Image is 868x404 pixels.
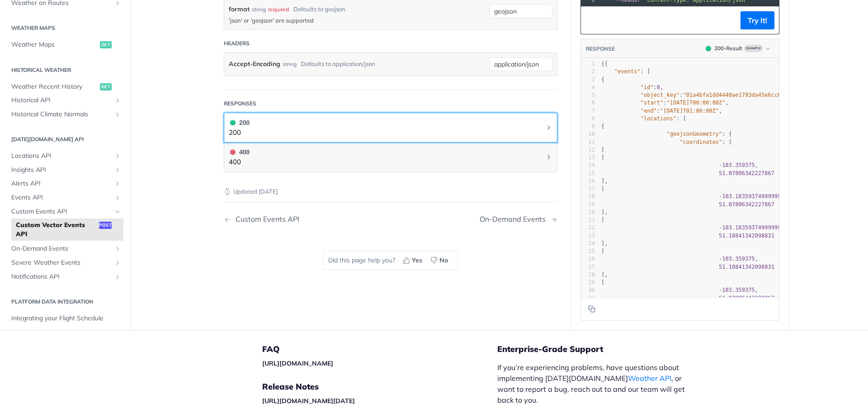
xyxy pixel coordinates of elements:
[11,166,112,175] span: Insights API
[229,147,552,167] button: 400 400400
[601,193,784,200] span: ,
[11,314,121,323] span: Integrating your Flight Schedule
[641,115,676,122] span: "locations"
[427,253,453,267] button: No
[601,248,604,254] span: [
[224,100,256,108] div: Responses
[585,44,615,53] button: RESPONSE
[268,5,289,14] div: required
[7,24,123,32] h2: Weather Maps
[601,84,663,90] span: : ,
[581,146,595,154] div: 12
[7,191,123,204] a: Events APIShow subpages for Events API
[114,97,121,104] button: Show subpages for Historical API
[581,247,595,255] div: 25
[719,162,722,168] span: -
[323,251,458,270] div: Did this page help you?
[601,162,758,168] span: ,
[230,149,236,155] span: 400
[614,68,641,75] span: "events"
[581,123,595,130] div: 9
[7,205,123,219] a: Custom Events APIHide subpages for Custom Events API
[581,279,595,286] div: 29
[581,76,595,84] div: 3
[719,233,774,239] span: 51.18841342098831
[722,256,755,262] span: 103.359375
[11,40,98,49] span: Weather Maps
[581,107,595,115] div: 7
[701,44,774,53] button: 200200-ResultExample
[7,256,123,270] a: Severe Weather EventsShow subpages for Severe Weather Events
[581,286,595,294] div: 30
[262,359,333,367] a: [URL][DOMAIN_NAME]
[641,100,664,106] span: "start"
[7,177,123,190] a: Alerts APIShow subpages for Alerts API
[741,11,774,29] button: Try It!
[601,209,608,215] span: ],
[719,193,722,200] span: -
[7,108,123,121] a: Historical Climate NormalsShow subpages for Historical Climate Normals
[229,5,250,14] label: format
[581,255,595,263] div: 26
[581,115,595,123] div: 8
[11,219,123,241] a: Custom Vector Events APIpost
[581,154,595,162] div: 13
[100,41,112,48] span: get
[7,135,123,143] h2: [DATE][DOMAIN_NAME] API
[601,108,722,114] span: : ,
[11,207,112,216] span: Custom Events API
[601,123,604,129] span: {
[641,84,654,90] span: "id"
[581,138,595,146] div: 11
[11,96,112,105] span: Historical API
[722,224,781,231] span: 103.18359374999999
[585,302,598,316] button: Copy to clipboard
[581,68,595,76] div: 2
[714,44,742,52] div: 200 - Result
[601,154,604,161] span: [
[585,14,598,27] button: Copy to clipboard
[7,80,123,94] a: Weather Recent Historyget
[581,91,595,99] div: 5
[667,100,726,106] span: "[DATE]T00:00:00Z"
[412,256,422,265] span: Yes
[581,240,595,247] div: 24
[581,130,595,138] div: 10
[601,92,797,98] span: : ,
[114,245,121,252] button: Show subpages for On-Demand Events
[11,152,112,161] span: Locations API
[100,83,112,90] span: get
[722,287,755,293] span: 103.359375
[581,209,595,216] div: 20
[581,193,595,200] div: 18
[601,185,604,192] span: [
[706,46,711,51] span: 200
[7,242,123,256] a: On-Demand EventsShow subpages for On-Demand Events
[581,185,595,193] div: 17
[229,118,552,138] button: 200 200200
[601,100,729,106] span: : ,
[601,217,604,223] span: [
[7,94,123,107] a: Historical APIShow subpages for Historical API
[229,157,250,167] p: 400
[683,92,794,98] span: "01a4bfa1dd4440ae1793da45e6cc89d0"
[601,131,732,137] span: : {
[99,222,112,229] span: post
[11,193,112,202] span: Events API
[7,149,123,163] a: Locations APIShow subpages for Locations API
[667,131,722,137] span: "geojsonGeometry"
[581,216,595,224] div: 21
[224,206,557,233] nav: Pagination Controls
[293,5,345,14] div: Defaults to geojson
[719,287,722,293] span: -
[7,312,123,325] a: Integrating your Flight Schedule
[581,201,595,209] div: 19
[719,264,774,270] span: 51.18841342098831
[114,273,121,280] button: Show subpages for Notifications API
[601,68,650,75] span: : [
[601,61,608,67] span: {{
[581,295,595,302] div: 31
[252,5,266,14] div: string
[11,82,98,91] span: Weather Recent History
[722,193,781,200] span: 103.18359374999999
